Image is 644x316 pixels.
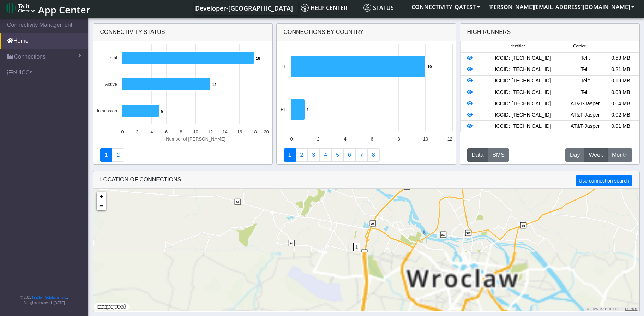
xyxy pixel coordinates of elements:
div: ICCID: [TECHNICAL_ID] [479,66,567,73]
span: Identifier [509,43,525,49]
a: Connectivity status [100,148,113,162]
button: Day [565,148,584,162]
text: 6 [371,136,373,142]
a: Connections By Country [284,148,296,162]
div: ICCID: [TECHNICAL_ID] [479,100,567,108]
img: logo-telit-cinterion-gw-new.png [6,2,35,14]
span: Developer-[GEOGRAPHIC_DATA] [195,4,293,12]
div: AT&T-Jasper [567,100,603,108]
a: Carrier [295,148,308,162]
text: 8 [180,129,182,135]
div: 0.19 MB [603,77,639,85]
div: 0.21 MB [603,66,639,73]
text: 8 [397,136,400,142]
text: 2 [136,129,138,135]
span: Day [570,151,580,159]
div: Telit [567,77,603,85]
a: Connections By Carrier [319,148,332,162]
a: 14 Days Trend [343,148,356,162]
text: 10 [193,129,198,135]
text: 1 [307,108,309,112]
span: Carrier [573,43,585,49]
a: Not Connected for 30 days [367,148,380,162]
div: 0.58 MB [603,54,639,62]
text: 0 [121,129,124,135]
button: Month [607,148,632,162]
div: ICCID: [TECHNICAL_ID] [479,77,567,85]
button: SMS [488,148,509,162]
div: 0.02 MB [603,111,639,119]
div: Telit [567,89,603,96]
div: High Runners [467,28,511,36]
text: 10 [427,65,432,69]
text: 18 [252,129,257,135]
nav: Summary paging [284,148,449,162]
button: Data [467,148,488,162]
text: 12 [447,136,452,142]
button: Use connection search [576,175,632,186]
div: AT&T-Jasper [567,123,603,130]
text: 4 [344,136,346,142]
span: Month [612,151,627,159]
span: App Center [38,3,90,16]
a: Your current platform instance [195,1,293,15]
text: 14 [222,129,227,135]
a: Zero Session [355,148,368,162]
a: Zoom in [97,192,106,201]
text: IT [282,64,286,69]
text: 4 [150,129,153,135]
text: Number of [PERSON_NAME] [166,136,225,142]
div: Connectivity status [93,24,272,41]
text: 20 [264,129,269,135]
button: [PERSON_NAME][EMAIL_ADDRESS][DOMAIN_NAME] [484,1,638,13]
span: Week [589,151,603,159]
span: Help center [301,4,347,12]
div: ICCID: [TECHNICAL_ID] [479,123,567,130]
span: Status [363,4,394,12]
div: LOCATION OF CONNECTIONS [93,171,639,189]
div: 0.01 MB [603,123,639,130]
text: 5 [161,109,163,113]
text: 12 [207,129,212,135]
text: 16 [237,129,242,135]
text: Active [105,82,117,87]
img: knowledge.svg [301,4,309,12]
nav: Summary paging [100,148,265,162]
div: Telit [567,54,603,62]
text: 12 [212,83,216,87]
a: Help center [298,1,361,15]
text: 0 [290,136,293,142]
div: 0.04 MB [603,100,639,108]
div: Telit [567,66,603,73]
text: 2 [317,136,319,142]
a: Telit IoT Solutions, Inc. [32,296,67,299]
div: ICCID: [TECHNICAL_ID] [479,111,567,119]
div: 1 [353,243,360,264]
div: ICCID: [TECHNICAL_ID] [479,89,567,96]
a: Usage per Country [307,148,320,162]
text: PL [281,107,286,112]
text: In session [97,108,117,113]
span: 1 [353,243,361,251]
div: AT&T-Jasper [567,111,603,119]
a: Deployment status [112,148,124,162]
text: 10 [423,136,428,142]
text: Total [107,55,117,60]
a: App Center [6,0,89,16]
a: Zoom out [97,201,106,210]
img: status.svg [363,4,371,12]
button: CONNECTIVITY_QATEST [407,1,484,13]
a: Usage by Carrier [331,148,344,162]
a: Status [361,1,407,15]
button: Week [584,148,608,162]
div: ©2025 MapQuest, | [585,307,639,311]
text: 18 [256,56,260,60]
span: Connections [14,53,46,61]
div: ICCID: [TECHNICAL_ID] [479,54,567,62]
div: 0.08 MB [603,89,639,96]
text: 6 [165,129,167,135]
a: Terms [625,307,638,311]
div: Connections By Country [277,24,456,41]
